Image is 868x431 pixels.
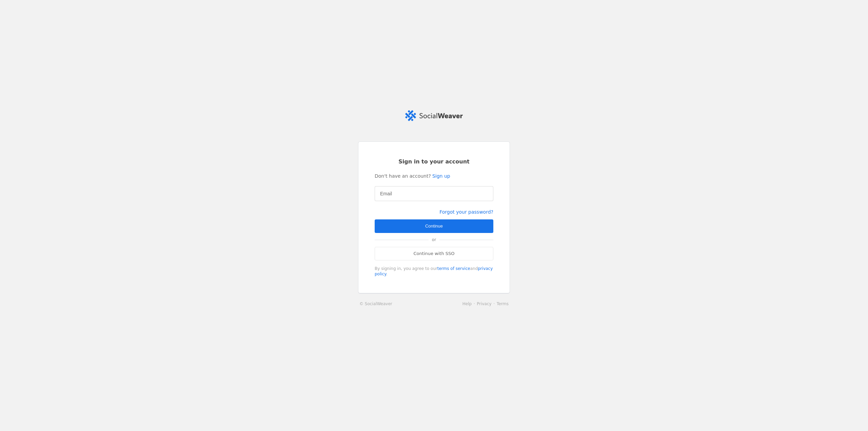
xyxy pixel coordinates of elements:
[375,266,493,277] div: By signing in, you agree to our and .
[432,173,450,179] a: Sign up
[439,209,493,215] a: Forgot your password?
[398,158,470,165] span: Sign in to your account
[375,266,493,276] a: privacy policy
[437,266,470,271] a: terms of service
[380,190,488,198] input: Email
[375,247,493,260] a: Continue with SSO
[375,173,431,179] span: Don't have an account?
[492,300,497,307] li: ·
[375,219,493,233] button: Continue
[425,223,443,230] span: Continue
[359,300,392,307] a: © SocialWeaver
[477,301,491,306] a: Privacy
[497,301,509,306] a: Terms
[429,233,439,247] span: or
[380,190,392,198] mat-label: Email
[472,300,477,307] li: ·
[462,301,472,306] a: Help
